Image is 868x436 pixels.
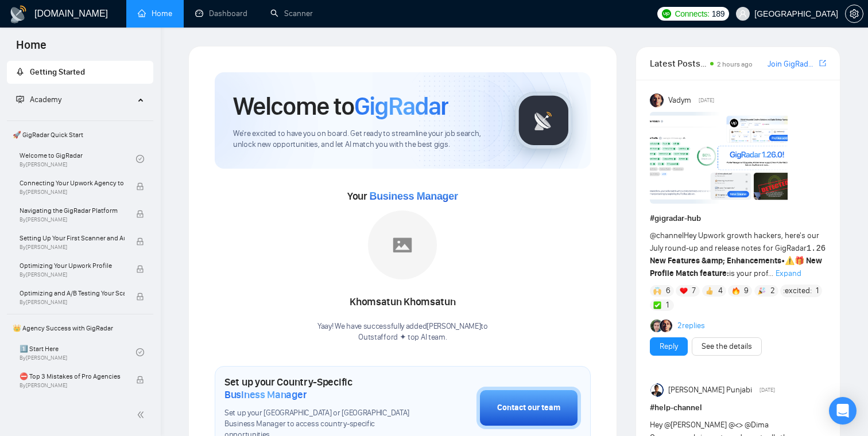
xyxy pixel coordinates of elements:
span: 1 [666,299,669,311]
span: Business Manager [369,190,458,202]
a: Welcome to GigRadarBy[PERSON_NAME] [20,146,136,172]
img: Shalini Punjabi [650,383,664,397]
span: 🚀 GigRadar Quick Start [8,123,152,146]
code: 1.26 [807,244,826,253]
span: user [739,10,747,18]
span: 👑 Agency Success with GigRadar [8,317,152,340]
span: lock [136,182,144,190]
span: Expand [776,268,801,278]
a: setting [845,9,863,18]
h1: Set up your Country-Specific [224,376,419,401]
span: lock [136,238,144,246]
span: check-circle [136,155,144,163]
button: Contact our team [476,387,581,429]
div: Yaay! We have successfully added [PERSON_NAME] to [317,321,488,343]
span: check-circle [136,348,144,356]
span: lock [136,293,144,301]
a: 2replies [677,320,705,332]
span: 9 [744,285,749,297]
a: Reply [660,340,678,353]
h1: # gigradar-hub [650,212,826,225]
span: GigRadar [354,91,448,122]
span: Business Manager [224,388,307,401]
span: By [PERSON_NAME] [20,244,125,251]
div: Open Intercom Messenger [829,397,857,425]
span: ⛔ Top 3 Mistakes of Pro Agencies [20,371,125,382]
span: By [PERSON_NAME] [20,216,125,223]
span: By [PERSON_NAME] [20,189,125,196]
span: Hey Upwork growth hackers, here's our July round-up and release notes for GigRadar • is your prof... [650,231,826,278]
span: Academy [30,95,61,104]
h1: Welcome to [233,91,448,122]
span: :excited: [783,285,812,297]
a: 1️⃣ Start HereBy[PERSON_NAME] [20,340,136,365]
span: 🎁 [795,256,804,266]
span: setting [846,9,863,18]
span: Connecting Your Upwork Agency to GigRadar [20,177,125,189]
span: lock [136,210,144,218]
img: ✅ [653,301,661,309]
a: export [819,58,826,69]
span: By [PERSON_NAME] [20,271,125,278]
span: 4 [718,285,723,297]
img: 🔥 [732,287,740,295]
strong: New Features &amp; Enhancements [650,256,781,266]
span: 7 [692,285,696,297]
span: By [PERSON_NAME] [20,299,125,306]
div: Khomsatun Khomsatun [317,293,488,312]
span: 1 [816,285,819,297]
span: By [PERSON_NAME] [20,382,125,389]
span: 2 [770,285,775,297]
span: Connects: [675,7,709,20]
span: Home [7,37,56,61]
a: homeHome [138,9,172,18]
img: Vadym [650,94,664,107]
span: @channel [650,231,684,240]
li: Getting Started [7,61,153,84]
span: [PERSON_NAME] Punjabi [668,384,752,396]
span: Optimizing Your Upwork Profile [20,260,125,271]
a: See the details [702,340,752,353]
img: placeholder.png [368,211,437,279]
span: Academy [16,95,61,104]
span: ⚠️ [785,256,795,266]
button: Reply [650,337,688,356]
img: 👍 [706,287,714,295]
div: Contact our team [497,402,560,414]
img: upwork-logo.png [662,9,671,18]
button: setting [845,5,863,23]
a: searchScanner [270,9,313,18]
button: See the details [692,337,762,356]
img: 🎉 [758,287,766,295]
span: Vadym [668,94,691,107]
span: Getting Started [30,67,85,77]
img: Alex B [650,320,663,332]
span: Your [347,190,458,203]
img: ❤️ [680,287,688,295]
span: Navigating the GigRadar Platform [20,205,125,216]
img: 🙌 [653,287,661,295]
span: 6 [666,285,671,297]
span: lock [136,376,144,384]
img: F09AC4U7ATU-image.png [650,112,788,204]
a: Join GigRadar Slack Community [768,58,817,71]
p: Outstafford ✦ top AI team . [317,332,488,343]
span: export [819,59,826,68]
span: Setting Up Your First Scanner and Auto-Bidder [20,232,125,244]
span: 189 [712,7,724,20]
span: 2 hours ago [717,60,753,68]
h1: # help-channel [650,402,826,414]
span: double-left [137,409,148,421]
img: logo [9,5,28,24]
span: Optimizing and A/B Testing Your Scanner for Better Results [20,287,125,299]
span: fund-projection-screen [16,95,24,103]
span: We're excited to have you on board. Get ready to streamline your job search, unlock new opportuni... [233,129,497,150]
span: [DATE] [699,95,714,106]
span: rocket [16,68,24,76]
img: gigradar-logo.png [515,92,572,149]
span: Latest Posts from the GigRadar Community [650,56,707,71]
a: dashboardDashboard [195,9,247,18]
span: [DATE] [759,385,775,395]
span: lock [136,265,144,273]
